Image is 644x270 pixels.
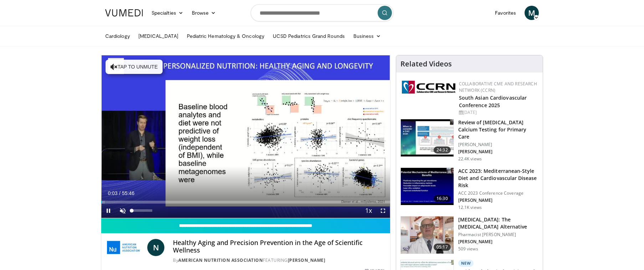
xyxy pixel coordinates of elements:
a: N [147,239,164,256]
img: VuMedi Logo [105,9,143,16]
video-js: Video Player [101,55,390,218]
div: Volume Level [132,209,152,212]
p: [PERSON_NAME] [458,239,538,245]
img: American Nutrition Association [107,239,144,256]
button: Playback Rate [362,204,376,218]
h3: Review of [MEDICAL_DATA] Calcium Testing for Primary Care [458,119,538,140]
a: American Nutrition Association [178,257,263,263]
a: 16:30 ACC 2023: Mediterranean-Style Diet and Cardiovascular Disease Risk ACC 2023 Conference Cove... [400,167,538,210]
img: f4af32e0-a3f3-4dd9-8ed6-e543ca885e6d.150x105_q85_crop-smart_upscale.jpg [401,119,454,156]
div: [DATE] [459,109,537,116]
span: 0:03 [108,190,117,196]
span: 05:17 [434,244,451,251]
a: Cardiology [101,29,134,43]
p: ACC 2023 Conference Coverage [458,190,538,196]
input: Search topics, interventions [251,4,393,21]
a: Business [349,29,385,43]
h4: Related Videos [400,60,452,68]
p: [PERSON_NAME] [458,142,538,147]
h3: ACC 2023: Mediterranean-Style Diet and Cardiovascular Disease Risk [458,167,538,189]
p: 509 views [458,246,478,252]
span: 24:32 [434,146,451,154]
img: b0c32e83-cd40-4939-b266-f52db6655e49.150x105_q85_crop-smart_upscale.jpg [401,168,454,205]
h3: [MEDICAL_DATA]: The [MEDICAL_DATA] Alternative [458,216,538,230]
a: [PERSON_NAME] [288,257,326,263]
span: 55:46 [122,190,134,196]
img: a04ee3ba-8487-4636-b0fb-5e8d268f3737.png.150x105_q85_autocrop_double_scale_upscale_version-0.2.png [402,81,455,94]
div: Progress Bar [101,201,390,204]
h4: Healthy Aging and Precision Prevention in the Age of Scientific Wellness [173,239,384,254]
p: 22.4K views [458,156,482,162]
a: 05:17 [MEDICAL_DATA]: The [MEDICAL_DATA] Alternative Pharmacist [PERSON_NAME] [PERSON_NAME] 509 v... [400,216,538,254]
span: / [119,190,121,196]
a: South Asian Cardiovascular Conference 2025 [459,94,527,109]
span: 16:30 [434,195,451,202]
a: [MEDICAL_DATA] [134,29,183,43]
a: 24:32 Review of [MEDICAL_DATA] Calcium Testing for Primary Care [PERSON_NAME] [PERSON_NAME] 22.4K... [400,119,538,162]
div: By FEATURING [173,257,384,264]
button: Fullscreen [376,204,390,218]
a: Specialties [147,6,188,20]
p: [PERSON_NAME] [458,149,538,155]
button: Unmute [116,204,130,218]
a: Favorites [491,6,520,20]
a: Browse [188,6,220,20]
button: Pause [101,204,116,218]
p: [PERSON_NAME] [458,197,538,203]
a: M [525,6,539,20]
img: ce9609b9-a9bf-4b08-84dd-8eeb8ab29fc6.150x105_q85_crop-smart_upscale.jpg [401,216,454,254]
a: Pediatric Hematology & Oncology [183,29,269,43]
p: 12.1K views [458,205,482,210]
p: Pharmacist [PERSON_NAME] [458,232,538,237]
p: New [458,260,474,267]
button: Tap to unmute [106,60,163,74]
a: Collaborative CME and Research Network (CCRN) [459,81,537,93]
a: UCSD Pediatrics Grand Rounds [269,29,349,43]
